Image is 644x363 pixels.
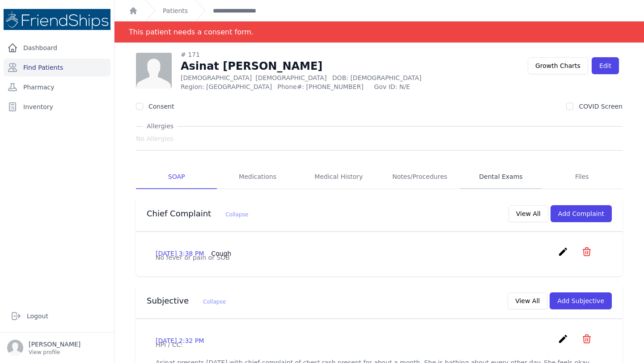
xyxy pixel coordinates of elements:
[181,73,471,82] p: [DEMOGRAPHIC_DATA]
[156,253,603,262] p: No fever or pain or SOB
[136,134,174,143] span: No Allergies
[558,250,571,259] a: create
[147,295,226,306] h3: Subjective
[181,82,272,91] span: Region: [GEOGRAPHIC_DATA]
[558,246,568,257] i: create
[29,349,80,356] p: View profile
[508,292,547,309] button: View All
[4,39,110,57] a: Dashboard
[203,299,226,305] span: Collapse
[136,53,172,89] img: person-242608b1a05df3501eefc295dc1bc67a.jpg
[558,338,571,346] a: create
[181,59,471,73] h1: Asinat [PERSON_NAME]
[163,6,188,15] a: Patients
[4,78,110,96] a: Pharmacy
[29,340,80,349] p: [PERSON_NAME]
[114,21,644,43] div: Notification
[542,165,623,189] a: Files
[508,205,548,222] button: View All
[148,103,174,110] label: Consent
[298,165,379,189] a: Medical History
[460,165,541,189] a: Dental Exams
[136,165,623,189] nav: Tabs
[4,9,110,30] img: Medical Missions EMR
[7,340,107,356] a: [PERSON_NAME] View profile
[143,122,177,131] span: Allergies
[217,165,298,189] a: Medications
[579,103,623,110] label: COVID Screen
[528,57,588,74] a: Growth Charts
[7,307,107,325] a: Logout
[4,59,110,76] a: Find Patients
[277,82,369,91] span: Phone#: [PHONE_NUMBER]
[592,57,619,74] a: Edit
[225,211,248,218] span: Collapse
[136,165,217,189] a: SOAP
[4,98,110,116] a: Inventory
[550,292,612,309] button: Add Subjective
[332,74,422,81] span: DOB: [DEMOGRAPHIC_DATA]
[129,21,254,42] div: This patient needs a consent form.
[558,333,568,344] i: create
[255,74,326,81] span: [DEMOGRAPHIC_DATA]
[156,249,231,258] p: [DATE] 3:38 PM
[147,208,248,219] h3: Chief Complaint
[379,165,460,189] a: Notes/Procedures
[156,336,204,345] p: [DATE] 2:32 PM
[551,205,612,222] button: Add Complaint
[211,250,231,257] span: Cough
[181,50,471,59] div: # 171
[374,82,471,91] span: Gov ID: N/E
